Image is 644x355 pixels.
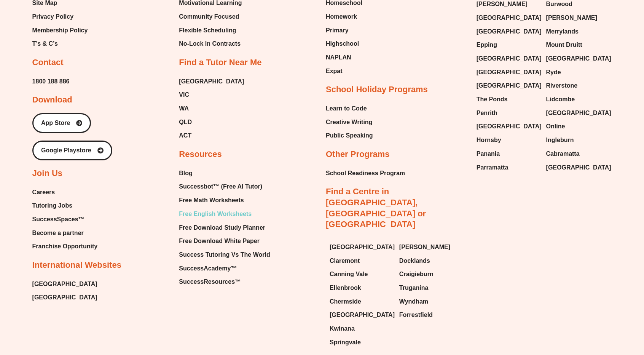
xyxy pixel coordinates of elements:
a: [GEOGRAPHIC_DATA] [32,278,97,290]
a: Docklands [399,255,461,267]
span: SuccessSpaces™ [32,214,84,225]
a: [PERSON_NAME] [399,241,461,253]
a: Creative Writing [326,117,373,128]
a: Privacy Policy [32,11,88,22]
a: Tutoring Jobs [32,200,98,211]
a: The Ponds [477,94,539,105]
a: Free Math Worksheets [179,195,270,206]
a: [GEOGRAPHIC_DATA] [546,53,608,64]
a: Cabramatta [546,148,608,160]
span: Community Focused [179,11,239,22]
span: Free Math Worksheets [179,195,244,206]
a: Flexible Scheduling [179,25,244,36]
a: [GEOGRAPHIC_DATA] [477,67,539,78]
span: [GEOGRAPHIC_DATA] [477,26,542,37]
a: VIC [179,89,244,101]
a: Merrylands [546,26,608,37]
a: [GEOGRAPHIC_DATA] [179,76,244,87]
span: Canning Vale [330,269,368,280]
a: [GEOGRAPHIC_DATA] [32,292,97,303]
span: Privacy Policy [32,11,74,22]
span: Epping [477,39,497,51]
a: [GEOGRAPHIC_DATA] [330,309,392,321]
span: App Store [41,120,70,126]
a: Ryde [546,67,608,78]
span: Panania [477,148,500,160]
a: [GEOGRAPHIC_DATA] [546,162,608,173]
span: Primary [326,25,349,36]
a: Blog [179,168,270,179]
a: Highschool [326,38,362,50]
span: Lidcombe [546,94,575,105]
a: Epping [477,39,539,51]
h2: Contact [32,57,64,68]
h2: Find a Tutor Near Me [179,57,261,68]
span: Careers [32,187,55,198]
span: Kwinana [330,323,355,334]
span: Successbot™ (Free AI Tutor) [179,181,262,192]
iframe: Chat Widget [517,269,644,355]
span: NAPLAN [326,52,351,63]
span: Hornsby [477,134,501,146]
span: Craigieburn [399,269,434,280]
span: School Readiness Program [326,168,405,179]
a: [GEOGRAPHIC_DATA] [546,107,608,119]
a: Craigieburn [399,269,461,280]
span: [GEOGRAPHIC_DATA] [330,309,395,321]
a: Franchise Opportunity [32,241,98,252]
span: Public Speaking [326,130,373,141]
span: Penrith [477,107,497,119]
a: Successbot™ (Free AI Tutor) [179,181,270,192]
span: Learn to Code [326,103,367,114]
span: Riverstone [546,80,578,91]
span: [GEOGRAPHIC_DATA] [546,53,611,64]
span: [GEOGRAPHIC_DATA] [477,53,542,64]
a: Forrestfield [399,309,461,321]
a: WA [179,103,244,114]
span: [GEOGRAPHIC_DATA] [477,121,542,132]
a: Primary [326,25,362,36]
span: VIC [179,89,189,101]
span: Truganina [399,282,428,294]
span: WA [179,103,189,114]
span: Creative Writing [326,117,372,128]
span: Online [546,121,565,132]
a: Claremont [330,255,392,267]
a: T’s & C’s [32,38,88,50]
a: Truganina [399,282,461,294]
a: Panania [477,148,539,160]
a: Mount Druitt [546,39,608,51]
a: Free Download Study Planner [179,222,270,233]
a: Online [546,121,608,132]
a: Ingleburn [546,134,608,146]
span: Claremont [330,255,360,267]
span: Become a partner [32,227,84,239]
h2: International Websites [32,260,121,271]
a: SuccessResources™ [179,276,270,288]
a: Hornsby [477,134,539,146]
span: SuccessResources™ [179,276,241,288]
span: Free English Worksheets [179,208,252,220]
a: [GEOGRAPHIC_DATA] [477,121,539,132]
a: Ellenbrook [330,282,392,294]
h2: Join Us [32,168,62,179]
a: 1800 188 886 [32,76,70,87]
a: Chermside [330,296,392,307]
a: ACT [179,130,244,141]
span: Ryde [546,67,561,78]
a: Canning Vale [330,269,392,280]
a: [PERSON_NAME] [546,12,608,24]
a: [GEOGRAPHIC_DATA] [477,80,539,91]
span: Springvale [330,337,361,348]
span: [GEOGRAPHIC_DATA] [477,12,542,24]
span: [GEOGRAPHIC_DATA] [546,107,611,119]
a: Kwinana [330,323,392,334]
a: [GEOGRAPHIC_DATA] [477,53,539,64]
span: The Ponds [477,94,508,105]
span: Cabramatta [546,148,580,160]
span: No-Lock In Contracts [179,38,241,50]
